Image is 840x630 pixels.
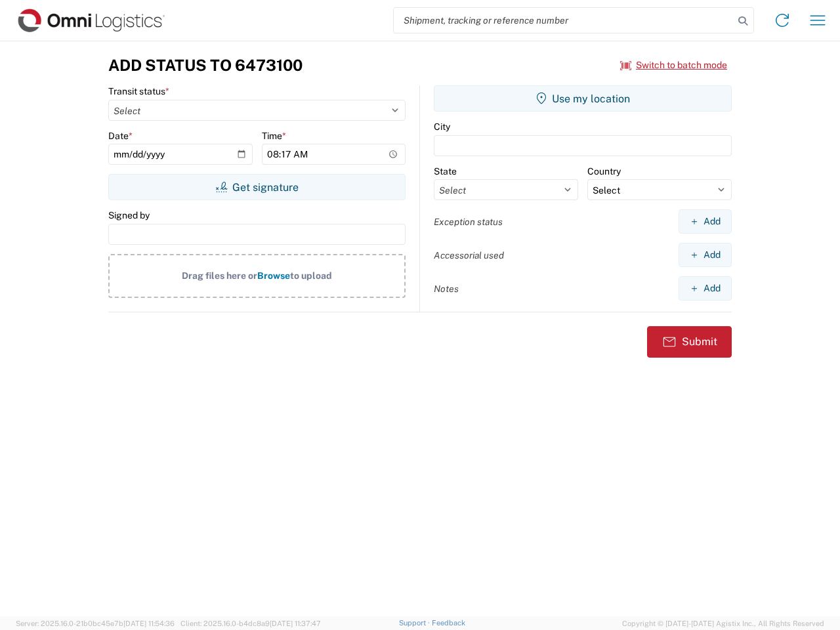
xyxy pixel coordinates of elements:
[587,165,621,177] label: Country
[270,619,321,627] span: [DATE] 11:37:47
[108,130,133,142] label: Date
[108,85,169,97] label: Transit status
[123,619,175,627] span: [DATE] 11:54:36
[622,618,824,629] span: Copyright © [DATE]-[DATE] Agistix Inc., All Rights Reserved
[182,270,257,281] span: Drag files here or
[108,56,303,75] h3: Add Status to 6473100
[108,209,150,221] label: Signed by
[257,270,290,281] span: Browse
[679,243,732,267] button: Add
[434,121,450,133] label: City
[647,326,732,358] button: Submit
[679,276,732,301] button: Add
[262,130,286,142] label: Time
[16,619,175,627] span: Server: 2025.16.0-21b0bc45e7b
[394,8,734,33] input: Shipment, tracking or reference number
[434,249,504,261] label: Accessorial used
[399,619,432,627] a: Support
[434,216,503,228] label: Exception status
[108,174,406,200] button: Get signature
[434,85,732,112] button: Use my location
[432,619,465,627] a: Feedback
[180,619,321,627] span: Client: 2025.16.0-b4dc8a9
[620,54,727,76] button: Switch to batch mode
[434,283,459,295] label: Notes
[434,165,457,177] label: State
[679,209,732,234] button: Add
[290,270,332,281] span: to upload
